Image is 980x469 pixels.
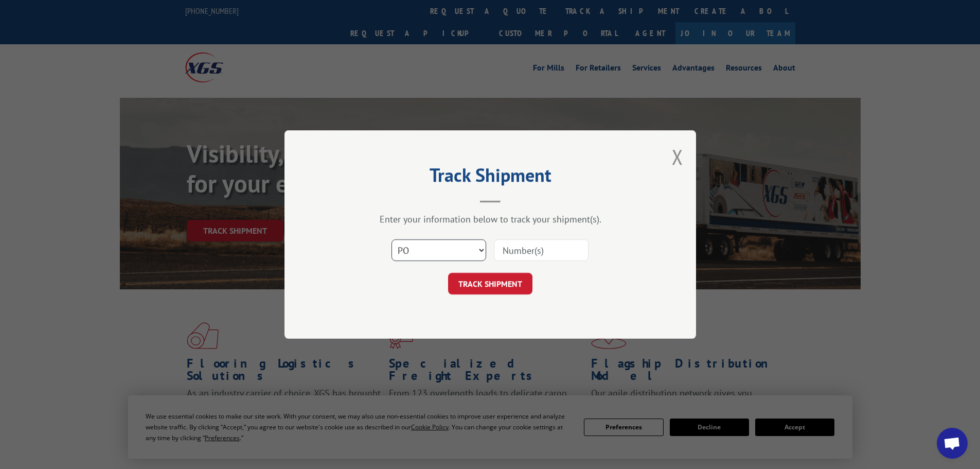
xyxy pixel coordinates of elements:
a: Open chat [937,428,968,459]
button: TRACK SHIPMENT [448,273,532,294]
button: Close modal [672,143,683,170]
input: Number(s) [494,239,589,261]
div: Enter your information below to track your shipment(s). [336,213,645,225]
h2: Track Shipment [336,168,645,187]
